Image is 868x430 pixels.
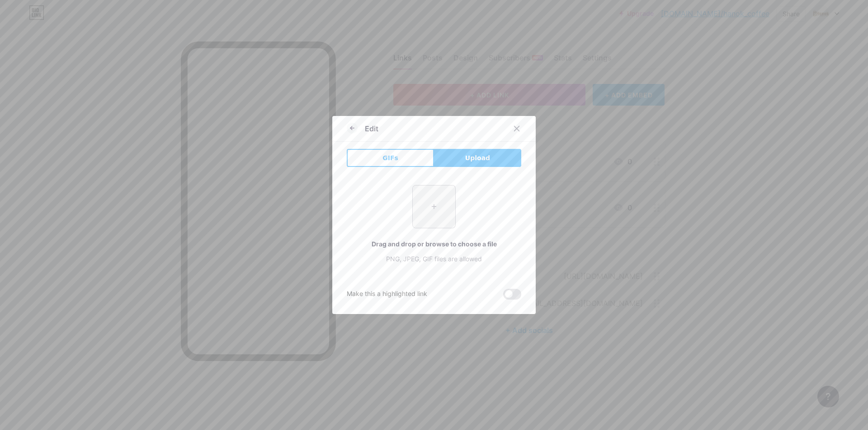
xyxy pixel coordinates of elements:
button: Upload [434,149,521,167]
button: GIFs [347,149,434,167]
span: GIFs [382,153,398,163]
div: Drag and drop or browse to choose a file [347,239,521,249]
div: Make this a highlighted link [347,289,427,300]
span: Upload [465,153,490,163]
div: Edit [365,123,378,134]
div: PNG, JPEG, GIF files are allowed [347,254,521,264]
